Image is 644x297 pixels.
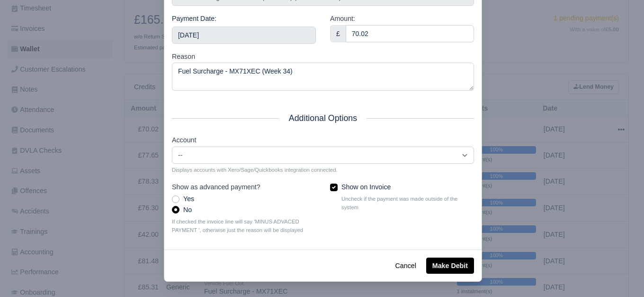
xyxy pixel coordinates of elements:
input: 0.00 [346,25,474,42]
small: Uncheck if the payment was made outside of the system [341,195,474,212]
button: Make Debit [426,258,474,274]
label: Payment Date: [172,13,216,24]
small: Displays accounts with Xero/Sage/Quickbooks integration connected. [172,166,474,174]
label: Yes [183,194,194,204]
label: Show on Invoice [341,182,391,193]
label: Show as advanced payment? [172,182,260,193]
h5: Additional Options [172,113,474,123]
input: Use the arrow keys to pick a date [172,27,316,44]
label: Amount: [330,13,355,24]
label: Reason [172,51,195,62]
div: £ [330,25,346,42]
small: If checked the invoice line will say 'MINUS ADVACED PAYMENT ', otherwise just the reason will be ... [172,217,316,234]
iframe: Chat Widget [597,251,644,297]
button: Cancel [389,258,422,274]
label: Account [172,135,196,146]
label: No [183,204,192,215]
